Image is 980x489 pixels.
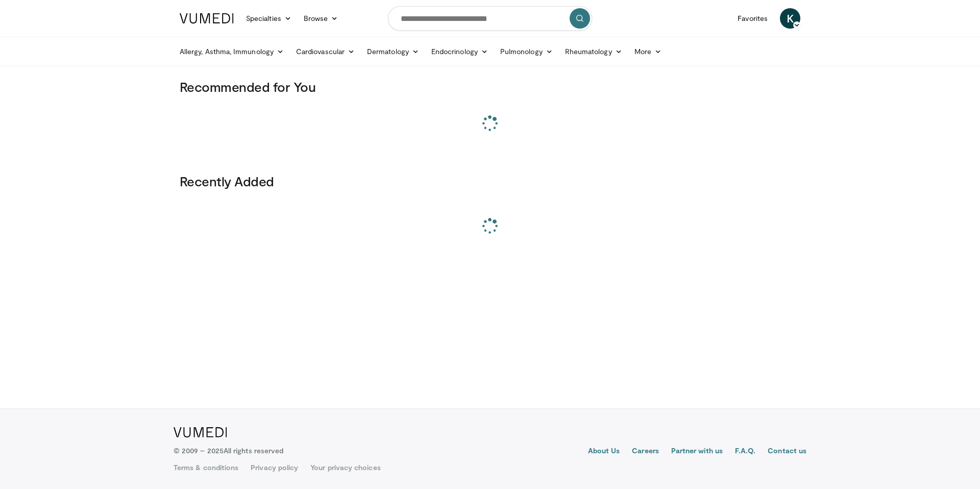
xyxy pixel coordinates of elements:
a: About Us [588,446,620,458]
a: Terms & conditions [174,462,238,473]
a: K [780,8,800,29]
a: Contact us [768,446,806,458]
a: Privacy policy [251,462,298,473]
a: Your privacy choices [310,462,380,473]
a: More [628,41,668,62]
a: Careers [632,446,659,458]
a: F.A.Q. [735,446,755,458]
a: Rheumatology [559,41,628,62]
input: Search topics, interventions [388,6,592,31]
a: Allergy, Asthma, Immunology [174,41,290,62]
img: VuMedi Logo [174,427,227,437]
a: Cardiovascular [290,41,361,62]
span: All rights reserved [224,446,283,455]
a: Specialties [240,8,298,29]
h3: Recommended for You [180,79,800,95]
a: Endocrinology [425,41,494,62]
h3: Recently Added [180,173,800,189]
a: Browse [298,8,345,29]
a: Pulmonology [494,41,559,62]
a: Dermatology [361,41,425,62]
p: © 2009 – 2025 [174,446,283,456]
a: Partner with us [671,446,723,458]
a: Favorites [731,8,774,29]
img: VuMedi Logo [180,13,234,23]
